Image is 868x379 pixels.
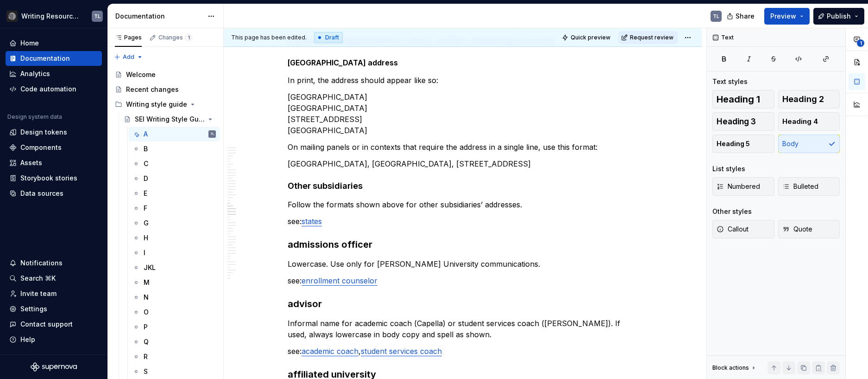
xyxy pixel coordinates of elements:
[129,141,220,156] a: B
[20,335,35,344] div: Help
[288,75,638,86] p: In print, the address should appear like so:
[144,322,148,332] div: P
[20,189,63,198] div: Data sources
[6,125,102,140] a: Design tokens
[712,90,774,109] button: Heading 1
[361,347,442,356] a: student services coach
[144,263,156,272] div: JKL
[123,53,134,61] span: Add
[618,31,678,44] button: Request review
[94,13,101,20] div: TL
[713,13,719,20] div: TL
[857,39,864,47] span: 1
[778,220,840,238] button: Quote
[6,286,102,301] a: Invite team
[111,97,220,112] div: Writing style guide
[288,216,638,227] p: see:
[20,258,63,268] div: Notifications
[6,82,102,96] a: Code automation
[2,6,106,26] button: Writing Resources TestTL
[115,12,203,21] div: Documentation
[782,117,818,126] span: Heading 4
[129,275,220,290] a: M
[115,34,142,41] div: Pages
[126,70,156,79] div: Welcome
[288,91,638,136] p: [GEOGRAPHIC_DATA] [GEOGRAPHIC_DATA] [STREET_ADDRESS] [GEOGRAPHIC_DATA]
[6,271,102,286] button: Search ⌘K
[6,11,18,22] img: 3ce36157-9fde-47d2-9eb8-fa8ebb961d3d.png
[129,186,220,201] a: E
[144,352,148,361] div: R
[129,364,220,379] a: S
[288,346,638,357] p: see: ,
[144,367,148,376] div: S
[20,289,57,298] div: Invite team
[20,304,47,314] div: Settings
[20,54,70,63] div: Documentation
[144,278,150,287] div: M
[129,245,220,260] a: I
[778,177,840,196] button: Bulleted
[129,334,220,349] a: Q
[782,225,812,234] span: Quote
[288,158,638,169] p: [GEOGRAPHIC_DATA], [GEOGRAPHIC_DATA], [STREET_ADDRESS]
[712,220,774,238] button: Callout
[144,218,149,228] div: G
[717,182,760,191] span: Numbered
[31,362,77,372] svg: Supernova Logo
[712,164,745,173] div: List styles
[144,293,149,302] div: N
[712,207,752,216] div: Other styles
[20,158,42,167] div: Assets
[185,34,192,41] span: 1
[144,189,147,198] div: E
[20,320,73,329] div: Contact support
[21,12,81,21] div: Writing Resources Test
[288,275,638,286] p: see:
[571,34,610,41] span: Quick preview
[712,77,748,86] div: Text styles
[288,181,363,191] strong: Other subsidiaries
[7,113,62,121] div: Design system data
[129,171,220,186] a: D
[6,36,102,51] a: Home
[126,100,187,109] div: Writing style guide
[302,276,377,285] a: enrollment counselor
[20,128,67,137] div: Design tokens
[144,129,148,139] div: A
[158,34,192,41] div: Changes
[302,217,322,226] a: states
[6,186,102,201] a: Data sources
[778,90,840,109] button: Heading 2
[6,155,102,170] a: Assets
[712,112,774,131] button: Heading 3
[20,69,50,78] div: Analytics
[129,349,220,364] a: R
[20,39,39,48] div: Home
[712,177,774,196] button: Numbered
[717,139,750,148] span: Heading 5
[144,204,147,213] div: F
[712,135,774,153] button: Heading 5
[717,117,756,126] span: Heading 3
[129,216,220,231] a: G
[144,308,149,317] div: O
[722,8,761,25] button: Share
[144,233,148,243] div: H
[712,361,757,374] div: Block actions
[717,95,760,104] span: Heading 1
[314,32,343,43] div: Draft
[302,347,359,356] a: academic coach
[6,256,102,270] button: Notifications
[559,31,615,44] button: Quick preview
[288,238,638,251] h3: ‍
[20,84,76,94] div: Code automation
[111,67,220,82] a: Welcome
[20,173,77,183] div: Storybook stories
[144,174,148,183] div: D
[6,171,102,186] a: Storybook stories
[782,95,824,104] span: Heading 2
[231,34,307,41] span: This page has been edited.
[111,51,146,64] button: Add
